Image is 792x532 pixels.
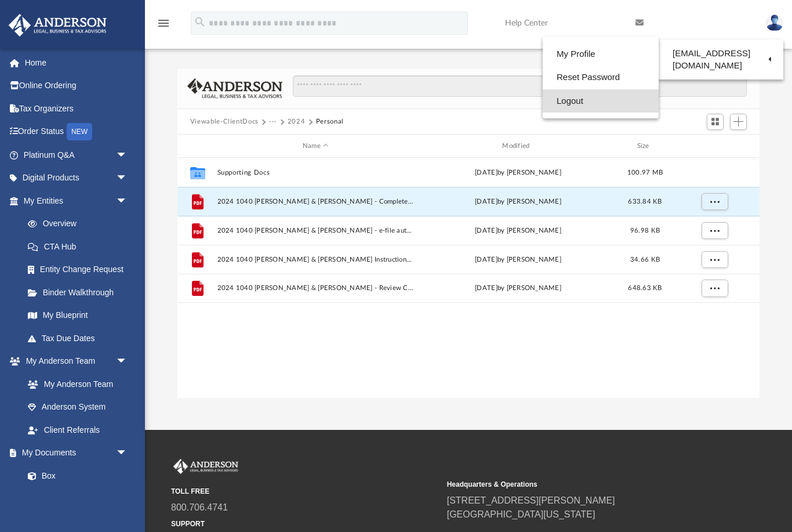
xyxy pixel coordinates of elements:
a: Meeting Minutes [16,487,139,511]
div: [DATE] by [PERSON_NAME] [419,226,616,236]
a: [EMAIL_ADDRESS][DOMAIN_NAME] [659,42,783,77]
small: Headquarters & Operations [447,479,715,490]
div: Modified [419,141,617,151]
i: search [194,16,206,28]
a: Tax Due Dates [16,327,145,350]
span: arrow_drop_down [116,350,139,374]
a: Binder Walkthrough [16,281,145,304]
a: Entity Change Request [16,258,145,281]
div: id [183,141,212,151]
button: 2024 [288,117,306,127]
span: arrow_drop_down [116,189,139,213]
button: More options [701,222,728,240]
a: My Entitiesarrow_drop_down [8,189,145,212]
img: Anderson Advisors Platinum Portal [5,14,110,37]
button: Supporting Docs [217,169,414,176]
button: Personal [316,117,344,127]
a: [STREET_ADDRESS][PERSON_NAME] [447,495,615,505]
input: Search files and folders [293,75,747,97]
a: Home [8,51,145,74]
div: Name [216,141,414,151]
img: User Pic [766,15,783,31]
button: More options [701,280,728,297]
span: 2024 1040 [PERSON_NAME] & [PERSON_NAME] Instructions.pdf [217,256,414,263]
div: grid [177,158,760,399]
a: Digital Productsarrow_drop_down [8,167,145,190]
a: CTA Hub [16,235,145,258]
small: SUPPORT [171,519,439,529]
span: 2024 1040 [PERSON_NAME] & [PERSON_NAME] - Completed Copy.pdf [217,198,414,205]
span: arrow_drop_down [116,441,139,465]
span: arrow_drop_down [116,167,139,190]
a: My Blueprint [16,304,139,327]
div: [DATE] by [PERSON_NAME] [419,197,616,207]
a: My Anderson Team [16,372,133,396]
button: Add [730,114,747,130]
a: 800.706.4741 [171,502,228,512]
img: Anderson Advisors Platinum Portal [171,459,241,474]
button: More options [701,193,728,211]
a: Platinum Q&Aarrow_drop_down [8,143,145,167]
span: 648.63 KB [628,285,662,291]
a: Overview [16,212,145,236]
div: id [673,141,754,151]
div: NEW [67,123,92,140]
span: 96.98 KB [630,227,660,234]
small: TOLL FREE [171,486,439,497]
span: 100.97 MB [627,169,663,176]
a: Online Ordering [8,74,145,97]
button: Viewable-ClientDocs [190,117,259,127]
button: ··· [269,117,277,127]
i: menu [157,16,170,30]
a: Client Referrals [16,418,139,441]
span: 34.66 KB [630,256,660,263]
div: [DATE] by [PERSON_NAME] [419,255,616,265]
a: My Profile [543,42,659,66]
a: Order StatusNEW [8,120,145,144]
button: Switch to Grid View [707,114,724,130]
a: Box [16,464,133,487]
span: 633.84 KB [628,198,662,205]
a: Anderson System [16,396,139,419]
div: [DATE] by [PERSON_NAME] [419,283,616,294]
a: [GEOGRAPHIC_DATA][US_STATE] [447,509,595,519]
a: Logout [543,89,659,113]
div: Size [622,141,668,151]
span: arrow_drop_down [116,143,139,167]
a: Tax Organizers [8,97,145,120]
button: More options [701,251,728,269]
span: 2024 1040 [PERSON_NAME] & [PERSON_NAME] - e-file authorization - please sign.pdf [217,227,414,234]
a: My Documentsarrow_drop_down [8,441,139,465]
span: 2024 1040 [PERSON_NAME] & [PERSON_NAME] - Review Copy.pdf [217,285,414,292]
a: menu [157,22,170,30]
a: Reset Password [543,66,659,89]
a: My Anderson Teamarrow_drop_down [8,350,139,373]
div: [DATE] by [PERSON_NAME] [419,168,616,178]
